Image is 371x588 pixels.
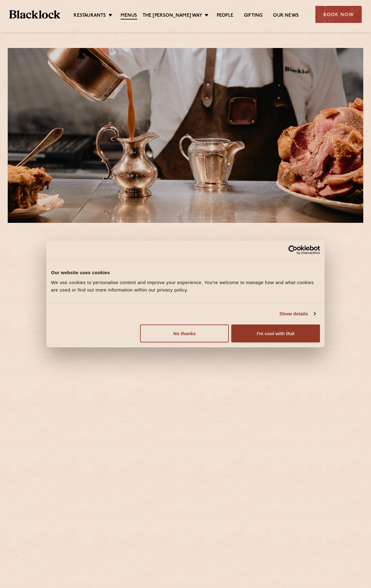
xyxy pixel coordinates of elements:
[231,324,320,342] button: I'm cool with that
[51,279,320,293] div: We use cookies to personalise content and improve your experience. You're welcome to manage how a...
[143,13,202,19] a: The [PERSON_NAME] Way
[315,6,362,23] div: Book Now
[266,245,320,255] a: Usercentrics Cookiebot - opens in a new window
[244,13,262,19] a: Gifting
[74,13,106,19] a: Restaurants
[9,10,60,19] img: BL_Textured_Logo-footer-cropped.svg
[273,13,299,19] a: Our News
[140,324,229,342] button: No thanks
[121,13,137,19] a: Menus
[217,13,233,19] a: People
[279,310,315,318] a: Show details
[51,269,320,276] div: Our website uses cookies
